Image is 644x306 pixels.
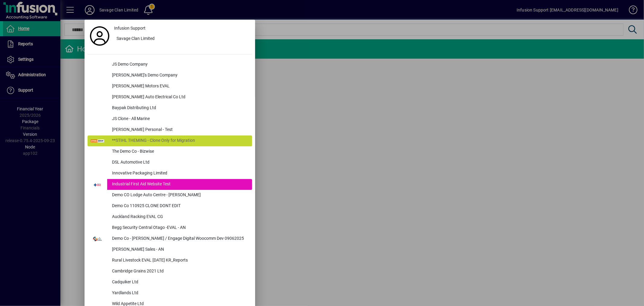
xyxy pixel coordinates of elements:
button: Cambridge Grains 2021 Ltd [88,266,252,277]
button: [PERSON_NAME] Motors EVAL [88,81,252,92]
button: Demo Co - [PERSON_NAME] / Engage Digital Woocomm Dev 09062025 [88,233,252,244]
button: JS Demo Company [88,59,252,70]
div: Demo Co - [PERSON_NAME] / Engage Digital Woocomm Dev 09062025 [107,233,252,244]
a: Infusion Support [112,23,252,34]
button: Cadquiker Ltd [88,277,252,288]
button: JS Clone - All Marine [88,114,252,125]
button: Demo Co 110925 CLONE DONT EDIT [88,201,252,212]
div: Auckland Racking EVAL CG [107,212,252,223]
button: Yardlands Ltd [88,288,252,299]
button: **STIHL THEMING - Clone Only for Migration [88,135,252,146]
div: Begg Security Central Otago -EVAL - AN [107,223,252,233]
div: Cambridge Grains 2021 Ltd [107,266,252,277]
div: Cadquiker Ltd [107,277,252,288]
div: Demo Co 110925 CLONE DONT EDIT [107,201,252,212]
div: JS Demo Company [107,59,252,70]
button: [PERSON_NAME] Personal - Test [88,125,252,135]
div: Rural Livestock EVAL [DATE] KR_Reports [107,255,252,266]
button: [PERSON_NAME]'s Demo Company [88,70,252,81]
button: Baypak Distributing Ltd [88,103,252,114]
div: Baypak Distributing Ltd [107,103,252,114]
span: Infusion Support [114,25,146,31]
button: Auckland Racking EVAL CG [88,212,252,223]
div: [PERSON_NAME] Personal - Test [107,125,252,135]
button: DSL Automotive Ltd [88,157,252,168]
div: [PERSON_NAME]'s Demo Company [107,70,252,81]
button: Industrial First Aid Website Test [88,179,252,190]
div: Innovative Packaging Limited [107,168,252,179]
div: JS Clone - All Marine [107,114,252,125]
button: Demo CO Lodge Auto Centre - [PERSON_NAME] [88,190,252,201]
div: DSL Automotive Ltd [107,157,252,168]
button: The Demo Co - Bizwise [88,146,252,157]
div: Demo CO Lodge Auto Centre - [PERSON_NAME] [107,190,252,201]
div: Yardlands Ltd [107,288,252,299]
div: [PERSON_NAME] Motors EVAL [107,81,252,92]
button: Rural Livestock EVAL [DATE] KR_Reports [88,255,252,266]
a: Profile [88,31,112,41]
button: [PERSON_NAME] Sales - AN [88,244,252,255]
div: Industrial First Aid Website Test [107,179,252,190]
div: [PERSON_NAME] Sales - AN [107,244,252,255]
div: The Demo Co - Bizwise [107,146,252,157]
button: Innovative Packaging Limited [88,168,252,179]
div: [PERSON_NAME] Auto Electrical Co Ltd [107,92,252,103]
button: Savage Clan Limited [112,34,252,44]
button: [PERSON_NAME] Auto Electrical Co Ltd [88,92,252,103]
button: Begg Security Central Otago -EVAL - AN [88,223,252,233]
div: **STIHL THEMING - Clone Only for Migration [107,135,252,146]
